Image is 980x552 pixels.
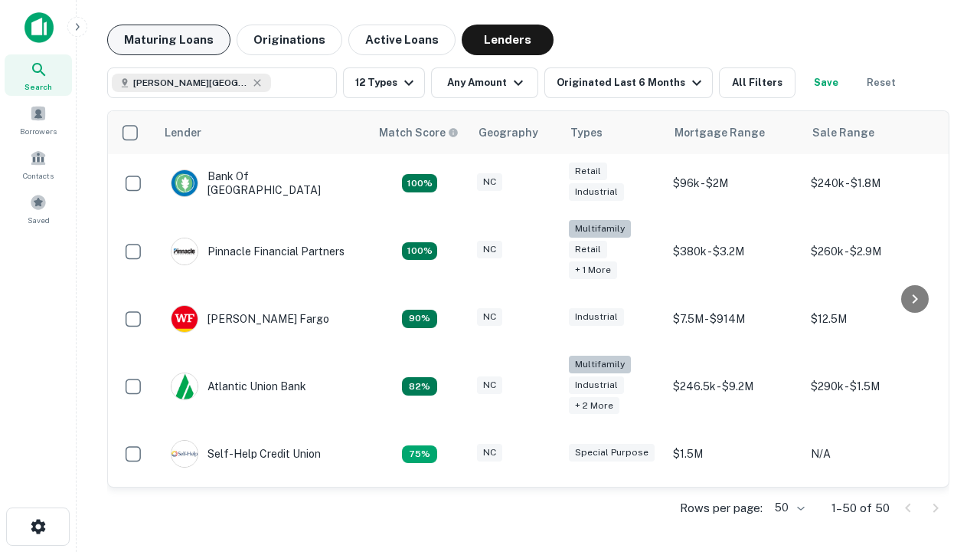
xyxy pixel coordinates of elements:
div: Multifamily [569,356,631,373]
div: Geography [479,123,538,142]
div: Types [570,123,603,142]
button: All Filters [719,67,795,98]
div: Industrial [569,376,624,394]
button: Originations [237,25,342,55]
div: 50 [769,497,807,519]
div: NC [477,444,502,462]
div: Multifamily [569,220,631,238]
div: NC [477,376,502,394]
div: NC [477,308,502,326]
img: capitalize-icon.png [24,12,54,43]
div: Mortgage Range [675,123,765,142]
button: Any Amount [431,67,538,98]
button: Active Loans [348,25,456,55]
div: Matching Properties: 10, hasApolloMatch: undefined [402,445,437,464]
p: Rows per page: [680,499,763,517]
td: $240k - $1.8M [803,154,941,212]
td: $246.5k - $9.2M [665,348,803,426]
div: Sale Range [812,123,874,142]
a: Saved [5,188,72,229]
th: Sale Range [803,111,941,154]
div: Self-help Credit Union [171,440,321,468]
div: Retail [569,241,607,258]
th: Types [561,111,665,154]
div: Bank Of [GEOGRAPHIC_DATA] [171,169,354,197]
td: $1.5M [665,425,803,483]
div: Lender [165,123,201,142]
img: picture [171,170,198,196]
button: Maturing Loans [107,25,230,55]
img: picture [171,238,198,264]
div: Industrial [569,308,624,326]
div: Matching Properties: 11, hasApolloMatch: undefined [402,377,437,396]
a: Borrowers [5,99,72,140]
div: Retail [569,163,607,180]
button: Originated Last 6 Months [544,67,713,98]
th: Geography [469,111,561,154]
div: Capitalize uses an advanced AI algorithm to match your search with the best lender. The match sco... [379,124,459,141]
span: Search [24,80,52,93]
a: Search [5,54,72,96]
div: Matching Properties: 14, hasApolloMatch: undefined [402,174,437,192]
td: N/A [803,425,941,483]
button: Reset [857,67,906,98]
td: $96k - $2M [665,154,803,212]
span: [PERSON_NAME][GEOGRAPHIC_DATA], [GEOGRAPHIC_DATA] [133,76,248,90]
span: Saved [28,214,50,226]
button: Save your search to get updates of matches that match your search criteria. [802,67,851,98]
div: Industrial [569,183,624,201]
th: Mortgage Range [665,111,803,154]
th: Lender [155,111,370,154]
div: Special Purpose [569,444,655,462]
td: $7.5M - $914M [665,290,803,348]
td: $380k - $3.2M [665,212,803,290]
div: Originated Last 6 Months [557,74,706,92]
img: picture [171,373,198,399]
div: [PERSON_NAME] Fargo [171,305,329,333]
td: $12.5M [803,290,941,348]
div: Atlantic Union Bank [171,373,306,400]
div: Matching Properties: 12, hasApolloMatch: undefined [402,310,437,328]
div: Pinnacle Financial Partners [171,238,345,265]
button: 12 Types [343,67,425,98]
div: NC [477,173,502,191]
td: $260k - $2.9M [803,212,941,290]
span: Borrowers [20,125,57,137]
img: picture [171,306,198,332]
div: + 2 more [569,397,619,415]
p: 1–50 of 50 [831,499,890,517]
button: Lenders [462,25,554,55]
img: picture [171,441,198,467]
h6: Match Score [379,124,456,141]
div: Matching Properties: 24, hasApolloMatch: undefined [402,242,437,261]
a: Contacts [5,143,72,185]
td: $290k - $1.5M [803,348,941,426]
span: Contacts [23,169,54,182]
iframe: Chat Widget [903,429,980,503]
div: + 1 more [569,261,617,279]
div: NC [477,241,502,258]
th: Capitalize uses an advanced AI algorithm to match your search with the best lender. The match sco... [370,111,469,154]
